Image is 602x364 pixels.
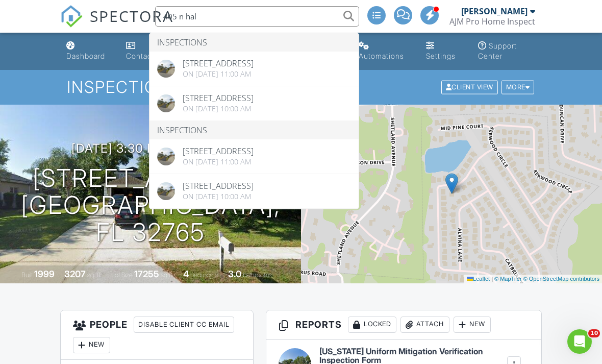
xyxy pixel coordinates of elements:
[183,192,254,201] div: On [DATE] 10:00 am
[348,317,396,333] div: Locked
[183,182,254,190] div: [STREET_ADDRESS]
[134,269,159,279] div: 17255
[183,59,254,67] div: [STREET_ADDRESS]
[491,276,493,282] span: |
[16,165,285,246] h1: [STREET_ADDRESS] [GEOGRAPHIC_DATA], FL 32765
[71,141,230,155] h3: [DATE] 3:30 pm - 4:30 pm
[126,52,158,60] div: Contacts
[183,105,254,113] div: On [DATE] 10:00 am
[161,271,173,279] span: sq.ft.
[474,37,540,66] a: Support Center
[61,310,253,360] h3: People
[494,276,522,282] a: © MapTiler
[183,158,254,166] div: On [DATE] 11:00 am
[190,271,218,279] span: bedrooms
[111,271,133,279] span: Lot Size
[266,310,541,339] h3: Reports
[478,41,517,60] div: Support Center
[155,6,359,27] input: Search everything...
[67,78,535,96] h1: Inspection Details
[183,70,254,78] div: On [DATE] 11:00 am
[60,14,173,35] a: SPECTORA
[87,271,102,279] span: sq. ft.
[523,276,599,282] a: © OpenStreetMap contributors
[467,276,490,282] a: Leaflet
[501,81,535,94] div: More
[359,52,404,60] div: Automations
[60,5,83,28] img: The Best Home Inspection Software - Spectora
[122,37,169,66] a: Contacts
[157,182,175,200] img: streetview
[64,269,86,279] div: 3207
[400,317,449,333] div: Attach
[461,6,528,16] div: [PERSON_NAME]
[449,16,535,27] div: AJM Pro Home Inspect
[149,33,359,52] li: Inspections
[183,94,254,102] div: [STREET_ADDRESS]
[228,269,241,279] div: 3.0
[588,329,600,337] span: 10
[157,60,175,78] img: streetview
[149,121,359,139] li: Inspections
[441,81,498,94] div: Client View
[243,271,272,279] span: bathrooms
[355,37,414,66] a: Automations (Basic)
[34,269,55,279] div: 1999
[183,269,189,279] div: 4
[157,94,175,112] img: streetview
[422,37,465,66] a: Settings
[440,83,500,90] a: Client View
[426,52,456,60] div: Settings
[66,52,105,60] div: Dashboard
[183,147,254,155] div: [STREET_ADDRESS]
[567,329,592,354] iframe: Intercom live chat
[21,271,33,279] span: Built
[445,173,458,194] img: Marker
[62,37,114,66] a: Dashboard
[157,148,175,165] img: streetview
[134,317,234,333] div: Disable Client CC Email
[454,317,491,333] div: New
[90,5,173,27] span: SPECTORA
[73,337,110,353] div: New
